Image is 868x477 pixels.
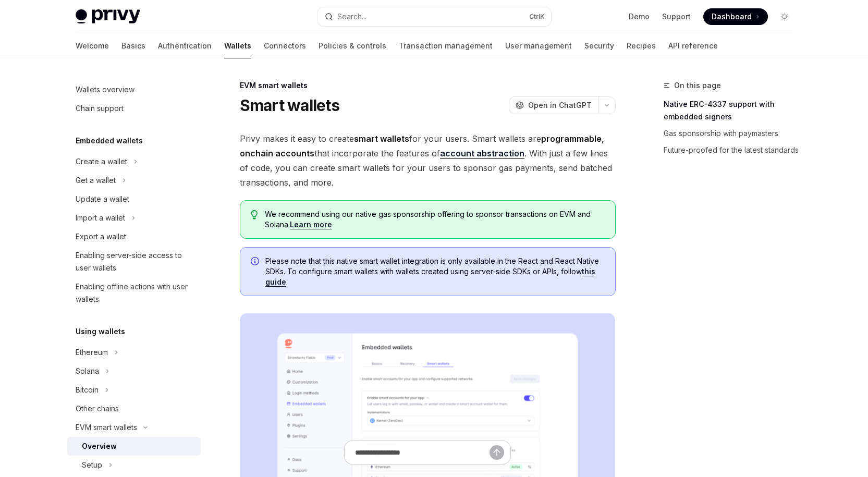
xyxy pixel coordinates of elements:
strong: smart wallets [354,133,409,144]
a: Policies & controls [319,33,386,58]
a: Enabling offline actions with user wallets [67,277,201,309]
a: Enabling server-side access to user wallets [67,246,201,277]
a: Other chains [67,399,201,418]
div: Overview [82,440,117,452]
a: API reference [668,33,718,58]
h5: Embedded wallets [76,134,143,147]
a: Learn more [290,220,332,229]
a: Future-proofed for the latest standards [664,142,801,158]
div: Other chains [76,402,119,415]
h1: Smart wallets [240,96,339,115]
a: Dashboard [703,8,768,25]
div: EVM smart wallets [240,80,616,91]
a: Native ERC-4337 support with embedded signers [664,96,801,125]
a: User management [505,33,572,58]
span: On this page [674,79,721,92]
span: Open in ChatGPT [528,100,592,111]
a: Connectors [264,33,306,58]
a: Security [584,33,614,58]
a: Wallets [224,33,251,58]
div: Wallets overview [76,83,135,96]
a: Wallets overview [67,80,201,99]
div: Get a wallet [76,174,116,187]
a: Gas sponsorship with paymasters [664,125,801,142]
a: Basics [121,33,145,58]
a: Transaction management [399,33,493,58]
div: Ethereum [76,346,108,359]
span: Please note that this native smart wallet integration is only available in the React and React Na... [265,256,605,287]
a: Authentication [158,33,212,58]
div: Import a wallet [76,212,125,224]
div: Search... [337,10,366,23]
button: Toggle dark mode [776,8,793,25]
div: EVM smart wallets [76,421,137,434]
a: Export a wallet [67,227,201,246]
h5: Using wallets [76,325,125,338]
a: account abstraction [440,148,524,159]
button: Open in ChatGPT [509,96,598,114]
a: Overview [67,437,201,456]
span: Privy makes it easy to create for your users. Smart wallets are that incorporate the features of ... [240,131,616,190]
a: Support [662,11,691,22]
div: Update a wallet [76,193,129,205]
div: Bitcoin [76,384,99,396]
button: Send message [490,445,504,460]
a: Welcome [76,33,109,58]
span: We recommend using our native gas sponsorship offering to sponsor transactions on EVM and Solana. [265,209,604,230]
svg: Info [251,257,261,267]
div: Enabling server-side access to user wallets [76,249,194,274]
div: Export a wallet [76,230,126,243]
div: Setup [82,459,102,471]
div: Solana [76,365,99,377]
div: Chain support [76,102,124,115]
svg: Tip [251,210,258,219]
button: Search...CtrlK [317,7,551,26]
span: Dashboard [712,11,752,22]
a: Update a wallet [67,190,201,209]
a: Demo [629,11,650,22]
a: Chain support [67,99,201,118]
div: Enabling offline actions with user wallets [76,280,194,305]
div: Create a wallet [76,155,127,168]
img: light logo [76,9,140,24]
a: Recipes [627,33,656,58]
span: Ctrl K [529,13,545,21]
